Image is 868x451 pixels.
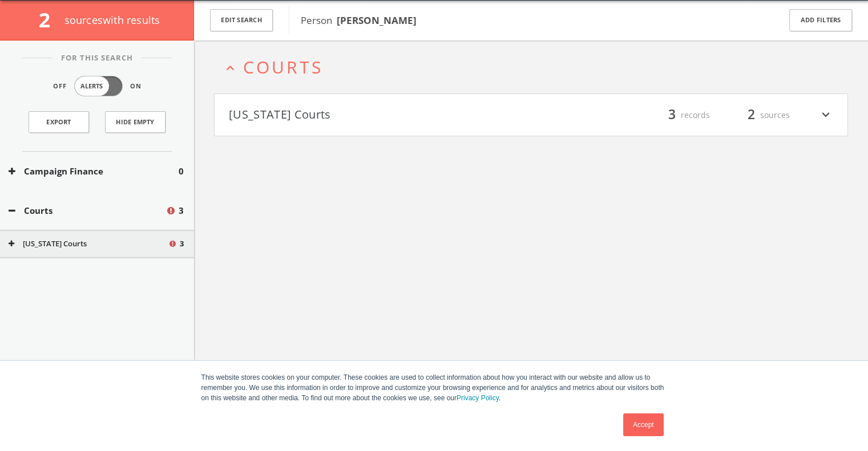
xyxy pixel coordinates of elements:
[9,165,179,178] button: Campaign Finance
[64,13,160,27] span: source s with results
[39,6,60,33] span: 2
[457,394,499,402] a: Privacy Policy
[179,204,184,217] span: 3
[180,238,184,250] span: 3
[641,105,710,125] div: records
[337,14,417,27] b: [PERSON_NAME]
[223,58,848,76] button: expand_lessCourts
[721,105,790,125] div: sources
[105,111,165,133] button: Hide Empty
[789,9,852,31] button: Add Filters
[223,60,238,76] i: expand_less
[29,111,89,133] a: Export
[742,105,760,125] span: 2
[210,9,273,31] button: Edit Search
[301,14,417,27] span: Person
[130,82,142,91] span: On
[663,105,681,125] span: 3
[9,204,165,217] button: Courts
[818,105,833,125] i: expand_more
[179,165,184,178] span: 0
[53,82,67,91] span: Off
[623,413,664,436] a: Accept
[9,238,168,250] button: [US_STATE] Courts
[229,105,531,125] button: [US_STATE] Courts
[53,52,142,64] span: For This Search
[243,55,323,79] span: Courts
[201,372,667,403] p: This website stores cookies on your computer. These cookies are used to collect information about...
